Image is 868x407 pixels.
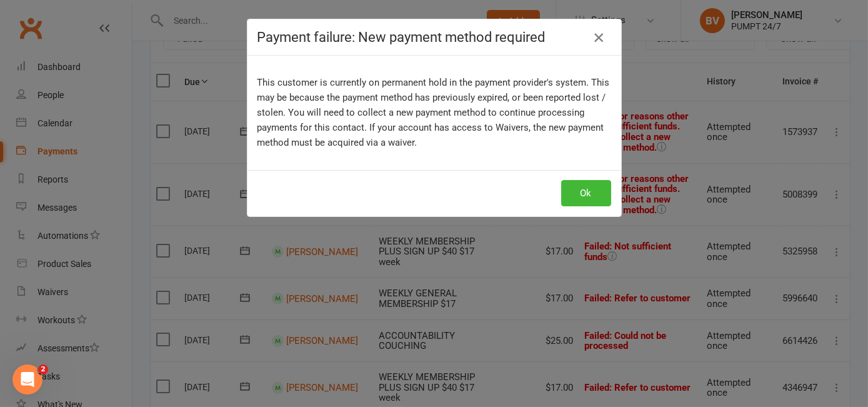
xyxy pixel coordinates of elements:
[257,29,611,45] h4: Payment failure: New payment method required
[12,364,42,394] iframe: Intercom live chat
[589,28,609,48] button: Close
[561,180,611,206] button: Ok
[257,75,611,150] p: This customer is currently on permanent hold in the payment provider's system. This may be becaus...
[38,364,48,374] span: 2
